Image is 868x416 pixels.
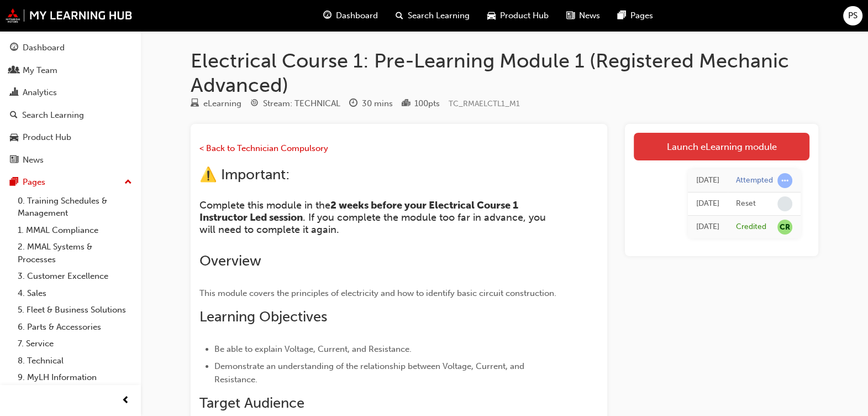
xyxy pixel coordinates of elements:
[4,105,136,126] a: Search Learning
[314,4,387,27] a: guage-iconDashboard
[23,86,57,99] div: Analytics
[199,394,304,412] span: Target Audience
[478,4,557,27] a: car-iconProduct Hub
[696,197,719,210] div: Wed Aug 27 2025 18:36:06 GMT+1000 (Australian Eastern Standard Time)
[10,178,18,188] span: pages-icon
[4,60,136,81] a: My Team
[263,97,340,110] div: Stream: TECHNICAL
[736,175,773,186] div: Attempted
[13,352,136,370] a: 8. Technical
[250,97,340,111] div: Stream
[250,99,259,109] span: target-icon
[396,9,403,23] span: search-icon
[10,133,18,143] span: car-icon
[23,64,57,77] div: My Team
[191,99,199,109] span: learningResourceType_ELEARNING-icon
[203,97,241,110] div: eLearning
[10,155,18,165] span: news-icon
[10,111,18,121] span: search-icon
[349,97,393,111] div: Duration
[13,268,136,285] a: 3. Customer Excellence
[696,174,719,187] div: Wed Aug 27 2025 18:36:18 GMT+1000 (Australian Eastern Standard Time)
[13,319,136,336] a: 6. Parts & Accessories
[199,166,290,183] span: ⚠️ Important:
[848,9,858,22] span: PS
[4,172,136,193] button: Pages
[4,38,136,58] a: Dashboard
[23,154,44,167] div: News
[777,173,792,188] span: learningRecordVerb_ATTEMPT-icon
[4,35,136,172] button: DashboardMy TeamAnalyticsSearch LearningProduct HubNews
[618,9,626,23] span: pages-icon
[630,9,653,22] span: Pages
[634,133,809,160] a: Launch eLearning module
[449,99,520,108] span: Learning resource code
[22,109,84,122] div: Search Learning
[4,127,136,148] a: Product Hub
[696,221,719,233] div: Thu Oct 27 2022 11:01:00 GMT+1100 (Australian Eastern Daylight Time)
[199,199,520,223] span: 2 weeks before your Electrical Course 1 Instructor Led session
[6,8,133,23] img: mmal
[414,97,440,110] div: 100 pts
[23,176,45,189] div: Pages
[402,97,440,111] div: Points
[566,9,575,23] span: news-icon
[323,9,332,23] span: guage-icon
[13,369,136,386] a: 9. MyLH Information
[362,97,393,110] div: 30 mins
[13,335,136,352] a: 7. Service
[199,211,549,236] span: . If you complete the module too far in advance, you will need to complete it again.
[191,97,241,111] div: Type
[199,288,556,298] span: This module covers the principles of electricity and how to identify basic circuit construction.
[10,43,18,53] span: guage-icon
[579,9,600,22] span: News
[557,4,609,27] a: news-iconNews
[487,9,496,23] span: car-icon
[4,82,136,103] a: Analytics
[13,193,136,222] a: 0. Training Schedules & Management
[191,49,818,97] h1: Electrical Course 1: Pre-Learning Module 1 (Registered Mechanic Advanced)
[23,131,71,144] div: Product Hub
[10,88,18,98] span: chart-icon
[199,308,327,325] span: Learning Objectives
[199,252,261,269] span: Overview
[199,143,328,153] a: < Back to Technician Compulsory
[124,175,132,190] span: up-icon
[10,66,18,76] span: people-icon
[13,285,136,302] a: 4. Sales
[13,222,136,239] a: 1. MMAL Compliance
[500,9,549,22] span: Product Hub
[736,222,766,232] div: Credited
[13,238,136,268] a: 2. MMAL Systems & Processes
[336,9,378,22] span: Dashboard
[349,99,357,109] span: clock-icon
[23,41,65,54] div: Dashboard
[736,199,756,209] div: Reset
[199,199,330,211] span: Complete this module in the
[777,196,792,211] span: learningRecordVerb_NONE-icon
[214,344,412,354] span: Be able to explain Voltage, Current, and Resistance.
[122,394,130,408] span: prev-icon
[777,220,792,235] span: null-icon
[402,99,410,109] span: podium-icon
[408,9,470,22] span: Search Learning
[387,4,478,27] a: search-iconSearch Learning
[609,4,662,27] a: pages-iconPages
[4,150,136,170] a: News
[13,301,136,319] a: 5. Fleet & Business Solutions
[843,6,862,25] button: PS
[214,361,527,384] span: Demonstrate an understanding of the relationship between Voltage, Current, and Resistance.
